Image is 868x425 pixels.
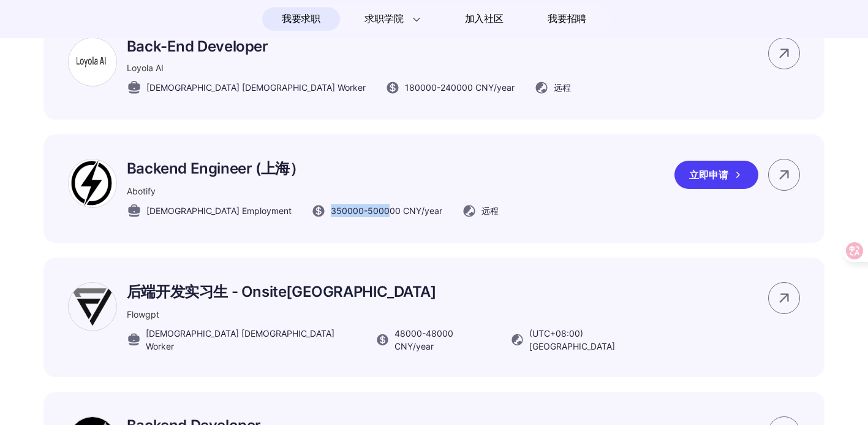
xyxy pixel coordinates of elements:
span: [DEMOGRAPHIC_DATA] Employment [146,204,292,217]
span: 求职学院 [364,12,403,26]
span: Flowgpt [127,309,159,320]
span: 远程 [481,204,499,217]
a: 立即申请 [674,161,768,189]
span: 我要求职 [282,9,320,29]
span: Abotify [127,186,156,196]
span: [DEMOGRAPHIC_DATA] [DEMOGRAPHIC_DATA] Worker [146,327,356,353]
span: 48000 - 48000 CNY /year [394,327,491,353]
span: 350000 - 500000 CNY /year [331,204,442,217]
span: Loyola AI [127,63,164,73]
span: [DEMOGRAPHIC_DATA] [DEMOGRAPHIC_DATA] Worker [146,81,366,94]
p: Backend Engineer (上海） [127,159,499,178]
p: Back-End Developer [127,37,571,55]
span: (UTC+08:00) [GEOGRAPHIC_DATA] [529,327,665,353]
span: 远程 [554,81,571,94]
div: 立即申请 [674,161,758,189]
span: 180000 - 240000 CNY /year [405,81,515,94]
p: 后端开发实习生 - Onsite[GEOGRAPHIC_DATA] [127,282,665,302]
span: 我要招聘 [548,12,586,26]
span: 加入社区 [465,9,504,29]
